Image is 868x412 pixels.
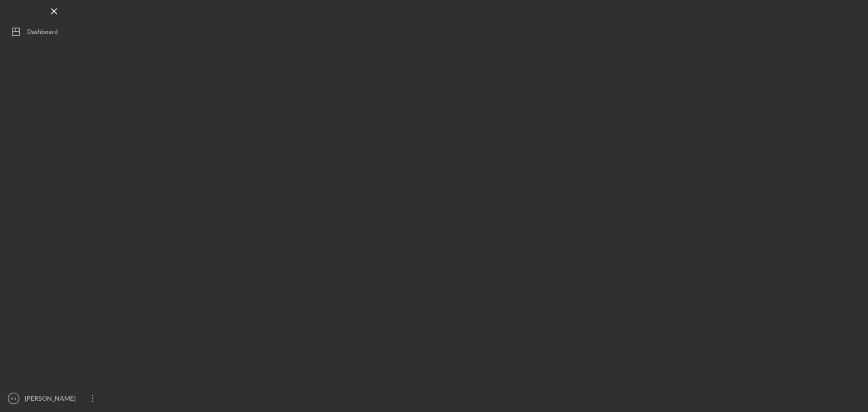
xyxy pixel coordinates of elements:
[5,23,104,41] button: Dashboard
[23,389,81,410] div: [PERSON_NAME]
[5,389,104,407] button: KJ[PERSON_NAME]
[27,23,58,43] div: Dashboard
[11,396,16,401] text: KJ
